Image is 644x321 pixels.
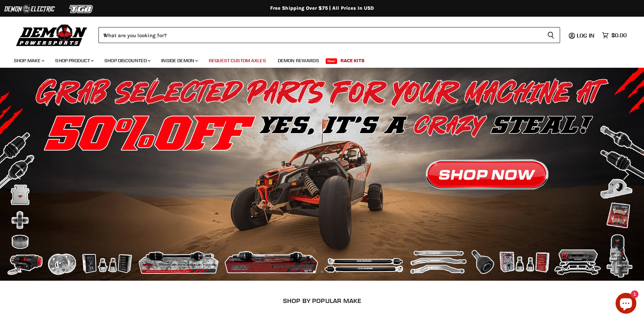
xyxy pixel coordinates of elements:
[98,27,542,43] input: When autocomplete results are available use up and down arrows to review and enter to select
[9,51,625,68] ul: Main menu
[336,271,338,273] li: Page dot 5
[328,271,331,273] li: Page dot 4
[204,53,271,68] a: Request Custom Axles
[306,271,308,273] li: Page dot 1
[98,27,560,43] form: Product
[9,53,49,68] a: Shop Make
[3,2,55,16] img: Demon Electric Logo 2
[273,53,324,68] a: Demon Rewards
[613,293,638,315] inbox-online-store-chat: Shopify online store chat
[335,53,370,68] a: Race Kits
[14,23,90,47] img: Demon Powersports
[55,2,108,16] img: TGB Logo 2
[12,167,26,181] button: Previous
[321,271,323,273] li: Page dot 3
[542,27,560,43] button: Search
[599,30,630,40] a: $0.00
[45,5,600,11] div: Free Shipping Over $75 | All Prices In USD
[618,167,632,181] button: Next
[611,32,627,39] span: $0.00
[53,297,591,304] h2: SHOP BY POPULAR MAKE
[99,53,155,68] a: Shop Discounted
[313,271,316,273] li: Page dot 2
[574,32,599,39] a: Log in
[577,32,594,39] span: Log in
[156,53,202,68] a: Inside Demon
[50,53,98,68] a: Shop Product
[326,58,337,64] span: New!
